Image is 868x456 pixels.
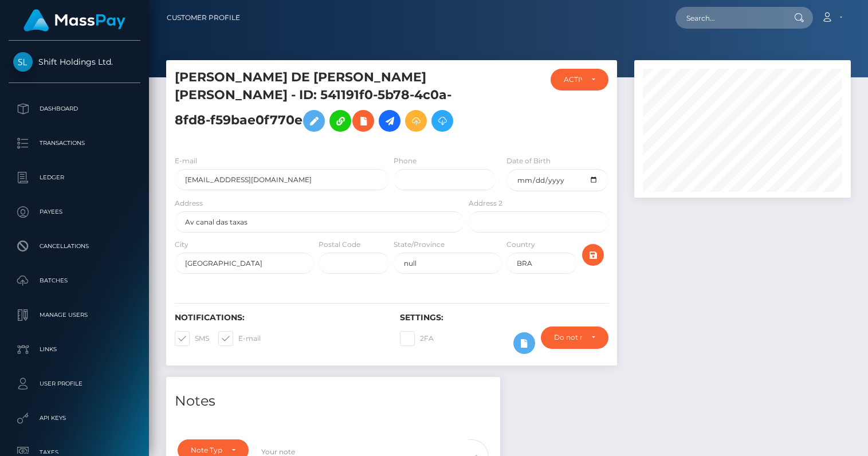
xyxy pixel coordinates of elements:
[400,313,608,323] h6: Settings:
[13,306,136,324] p: Manage Users
[554,333,582,342] div: Do not require
[175,239,188,250] label: City
[175,331,209,346] label: SMS
[218,331,261,346] label: E-mail
[9,335,140,364] a: Links
[9,404,140,433] a: API Keys
[175,156,197,166] label: E-mail
[13,169,136,186] p: Ledger
[564,75,582,84] div: ACTIVE
[13,100,136,117] p: Dashboard
[319,239,360,250] label: Postal Code
[400,331,434,346] label: 2FA
[13,203,136,221] p: Payees
[13,410,136,427] p: API Keys
[9,232,140,261] a: Cancellations
[506,239,535,250] label: Country
[9,163,140,192] a: Ledger
[9,266,140,295] a: Batches
[175,198,203,209] label: Address
[551,69,608,91] button: ACTIVE
[506,156,551,166] label: Date of Birth
[23,9,125,32] img: MassPay Logo
[175,313,383,323] h6: Notifications:
[9,369,140,398] a: User Profile
[13,375,136,392] p: User Profile
[9,198,140,226] a: Payees
[541,327,608,348] button: Do not require
[13,135,136,152] p: Transactions
[167,6,240,30] a: Customer Profile
[469,198,502,209] label: Address 2
[13,52,33,72] img: Shift Holdings Ltd.
[13,272,136,289] p: Batches
[13,238,136,255] p: Cancellations
[13,341,136,358] p: Links
[175,391,492,411] h4: Notes
[9,95,140,123] a: Dashboard
[379,110,400,132] a: Initiate Payout
[9,301,140,329] a: Manage Users
[9,57,140,67] span: Shift Holdings Ltd.
[175,69,458,137] h5: [PERSON_NAME] DE [PERSON_NAME] [PERSON_NAME] - ID: 541191f0-5b78-4c0a-8fd8-f59bae0f770e
[191,446,222,455] div: Note Type
[675,7,783,29] input: Search...
[394,156,417,166] label: Phone
[394,239,445,250] label: State/Province
[9,129,140,158] a: Transactions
